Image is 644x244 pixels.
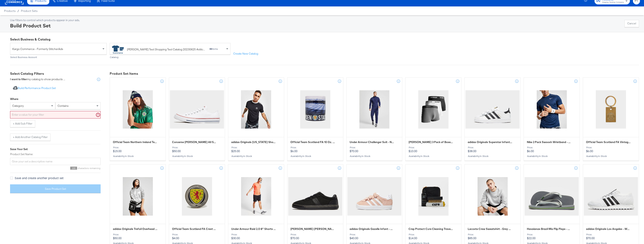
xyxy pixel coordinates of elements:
[10,120,35,127] button: + Add Sub Filter
[527,146,577,153] p: $6.00
[350,233,399,240] p: $40.00
[527,140,572,144] span: Nike 2 Pack Swoosh Wristband - White - Womens
[409,233,458,240] p: $14.00
[231,233,281,240] p: $30.00
[70,167,77,170] span: 100
[113,233,163,236] div: Price:
[10,56,107,59] div: Select Business Account
[468,155,517,158] div: Availability :
[10,37,639,42] div: Select Business & Catalog
[350,146,399,149] div: Price:
[527,146,577,149] div: Price:
[231,155,281,158] div: Availability :
[586,233,636,240] p: $70.00
[290,146,340,149] div: Price:
[231,140,276,144] span: adidas Originals California Short Sleeve T-Shirt - Black - Mens
[172,146,222,149] div: Price:
[350,146,399,153] p: $70.00
[10,167,101,170] div: characters remaining
[15,176,64,180] span: Save and create another product set
[290,155,340,158] div: Availability :
[409,155,458,158] div: Availability :
[58,104,69,108] span: contains
[468,146,517,153] p: $38.00
[15,9,21,12] span: /
[409,146,458,153] p: $10.00
[172,140,217,144] span: Converse Chuck Taylor All Star Ox - White - Mens
[539,155,548,158] span: in stock
[598,155,607,158] span: in stock
[110,71,639,76] div: Product Set Items
[290,233,340,236] div: Price:
[10,77,65,81] div: my catalog to show products ...
[468,140,512,144] span: adidas Originals Superstar Infant - White - Kids
[113,146,163,149] div: Price:
[12,46,101,52] span: Kargo Commerce - Formerly StitcherAds
[409,227,453,231] span: Crep Protect Cure Cleaning Travel Kit - Black - Mens
[209,48,218,50] div: items
[172,155,222,158] div: Availability :
[302,155,311,158] span: in stock
[362,155,370,158] span: in stock
[527,227,572,231] span: Havaianas Brazil Mix Flip Flops - Grey - Mens
[172,227,217,231] span: Official Team Scotland FA Crest Badge - Blue - Womens
[586,227,631,231] span: adidas Originals Los Angeles - White - Mens
[421,155,429,158] span: in stock
[409,233,458,236] div: Price:
[527,233,577,240] p: $22.00
[290,140,335,144] span: Official Team Scotland FA 10 Oz. Mug - White - Womens
[290,233,340,240] p: $70.00
[527,233,577,236] div: Price:
[350,227,394,231] span: adidas Originals Gazelle Infant - Pink - Kids
[21,9,37,12] a: Product Sets
[113,140,158,144] span: Official Team Northern Ireland Text Knitted Bobble Hat - Navy - Mens
[231,146,281,149] div: Price:
[10,18,80,22] div: Use filters to control which products appear in your ads.
[10,71,101,76] div: Select Catalog Filters
[230,50,261,57] button: Create New Catalog
[172,233,222,236] div: Price:
[10,85,59,92] button: Build Performance Product Set
[586,155,636,158] div: Availability :
[172,233,222,240] p: $4.00
[113,227,158,231] span: adidas Originals Trefoil Overhead Hoodie - Grey - Womens
[10,22,80,29] div: Build Product Set
[113,155,163,158] div: Availability :
[586,146,636,149] div: Price:
[127,47,205,52] div: [PERSON_NAME] Test Shopping Test Catalog 20230825 #stitcherads #product-catalog #keep
[113,233,163,240] p: $50.00
[113,146,163,153] p: $15.00
[210,47,212,50] strong: 88
[10,111,101,118] input: Enter a value for your filter
[10,77,27,81] strong: I want to filter
[586,233,636,236] div: Price:
[527,155,577,158] div: Availability :
[172,146,222,153] p: $50.00
[350,233,399,236] div: Price:
[10,147,101,151] div: Save Your Set
[290,146,340,153] p: $6.00
[468,233,517,236] div: Price:
[468,227,512,231] span: Lacoste Crew Sweatshirt - Grey Marl - Mens
[231,227,276,231] span: Under Armour Raid 2.0 8" Shorts - Black - Mens
[624,20,639,27] button: Cancel
[110,56,230,59] div: Catalog:
[409,146,458,149] div: Price:
[231,146,281,153] p: $25.00
[10,97,18,101] div: Where
[125,155,134,158] span: in stock
[409,140,453,144] span: McKenzie Wyatt 3 Pack of Boxer Shorts - Grey - Mens
[12,104,24,108] span: category
[586,146,636,153] p: $6.00
[586,140,631,144] span: Official Team Scotland FA Vintage Keyring - Gold - Womens
[350,155,399,158] div: Availability :
[350,140,394,144] span: Under Armour Challenger Suit - Navy - Mens
[10,152,101,156] label: Product Set Name:
[231,233,281,236] div: Price:
[184,155,193,158] span: in stock
[290,227,335,231] span: Polo Ralph Lauren Hanford - Black - Mens
[602,1,624,4] span: Staging Testing Company
[10,158,101,165] input: Give your set a descriptive name
[468,233,517,240] p: $85.00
